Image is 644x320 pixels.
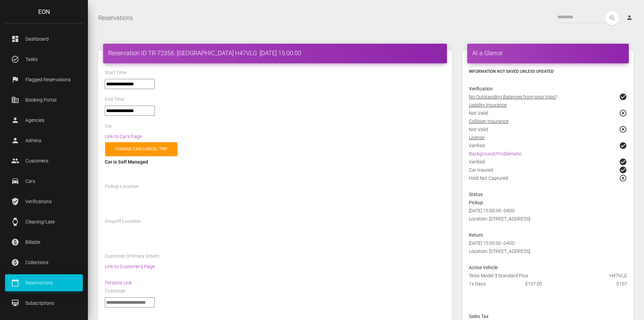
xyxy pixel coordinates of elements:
[464,109,632,117] div: Not Valid
[619,125,627,133] span: highlight_off
[10,196,78,207] p: Verifications
[469,94,557,100] u: No Outstanding Balances from prior trips?
[621,11,639,25] a: person
[105,218,141,225] label: Dropoff Location
[469,240,530,254] span: [DATE] 15:00:00 -0400 Location: [STREET_ADDRESS]
[5,71,83,88] a: flag Flagged Reservations
[520,280,576,288] div: $107.00
[105,280,132,285] a: Persona Link
[5,234,83,251] a: paid Billable
[472,49,624,57] h4: At a Glance
[5,173,83,190] a: drive_eta Cars
[5,91,83,108] a: corporate_fare Booking Portal
[469,151,522,156] a: Background/Problematic
[10,278,78,288] p: Reservations
[10,54,78,64] p: Tasks
[5,193,83,210] a: verified_user Verifications
[98,9,133,26] a: Reservations
[10,176,78,186] p: Cars
[469,135,484,140] u: License
[605,11,619,25] button: search
[10,217,78,227] p: Cleaning/Late
[105,183,139,190] label: Pickup Location
[5,213,83,230] a: watch Cleaning/Late
[105,142,177,156] a: Change car/cancel trip
[469,119,508,124] u: Collision Insurance
[10,135,78,146] p: Admins
[619,174,627,182] span: highlight_off
[469,68,627,74] h6: Information not saved unless updated
[10,74,78,85] p: Flagged Reservations
[619,158,627,166] span: check_circle
[469,102,507,108] u: Liability Insurance
[105,96,124,103] label: End Time
[105,253,160,260] label: Customer (Primary Driver)
[5,152,83,169] a: people Customers
[5,51,83,68] a: task_alt Tasks
[10,156,78,166] p: Customers
[619,142,627,150] span: check_circle
[10,237,78,247] p: Billable
[105,69,126,76] label: Start Time
[619,109,627,117] span: highlight_off
[105,134,142,139] a: Link to Car's Page
[5,295,83,312] a: card_membership Subscriptions
[626,14,633,21] i: person
[464,166,632,174] div: Car Insured
[105,123,112,130] label: Car
[464,272,632,280] div: Tesla Model 3 Standard Plus
[469,232,483,238] strong: Return
[105,158,445,166] div: Car is Self Managed
[10,257,78,268] p: Collections
[10,34,78,44] p: Dashboard
[464,158,632,166] div: Verified
[5,132,83,149] a: person Admins
[469,86,493,91] strong: Verification
[469,314,488,319] strong: Sales Tax
[5,274,83,291] a: calendar_today Reservations
[5,30,83,47] a: dashboard Dashboard
[464,142,632,150] div: Verified
[10,298,78,308] p: Subscriptions
[5,254,83,271] a: paid Collections
[105,264,155,269] a: Link to Customer's Page
[464,125,632,133] div: Not Valid
[464,280,520,288] div: 1x Days:
[105,288,125,295] label: Customer
[469,208,530,221] span: [DATE] 15:00:00 -0400 Location: [STREET_ADDRESS]
[610,272,627,280] span: H47VLG
[10,95,78,105] p: Booking Portal
[5,112,83,129] a: person Agencies
[619,93,627,101] span: check_circle
[469,265,498,270] strong: Active Vehicle
[10,115,78,125] p: Agencies
[108,49,442,57] h4: Reservation ID TR-72356: [GEOGRAPHIC_DATA] H47VLG [DATE] 15:00:00
[619,166,627,174] span: check_circle
[616,280,627,288] span: $107
[469,192,483,197] strong: Status
[469,200,483,205] strong: Pickup
[464,174,632,190] div: Hold Not Captured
